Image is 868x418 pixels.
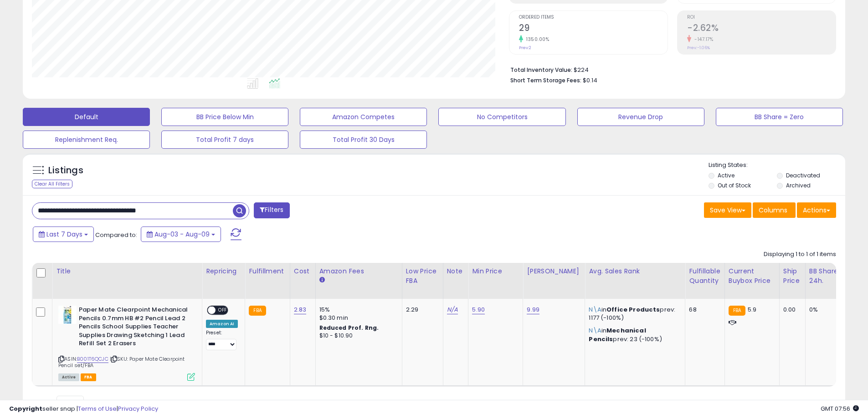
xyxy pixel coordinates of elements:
a: Terms of Use [78,404,117,413]
div: 2.29 [406,306,436,314]
span: ROI [687,15,836,20]
div: Ship Price [783,267,801,286]
div: Title [56,267,198,276]
button: Replenishment Req. [23,131,150,149]
label: Out of Stock [718,181,751,189]
button: No Competitors [438,108,565,126]
div: 0.00 [783,306,798,314]
img: 41ZdJ-vXFeL._SL40_.jpg [58,306,77,324]
span: Last 7 Days [46,230,82,239]
span: Ordered Items [519,15,668,20]
button: Columns [753,202,796,218]
div: Clear All Filters [32,180,72,188]
div: Note [447,267,465,276]
small: Prev: -1.06% [687,45,710,50]
span: Mechanical Pencils [589,326,646,343]
span: Columns [759,206,787,215]
div: Amazon AI [206,320,238,328]
div: Min Price [472,267,519,276]
label: Archived [786,181,811,189]
span: FBA [81,373,96,381]
p: in prev: 1177 (-100%) [589,306,678,322]
div: Current Buybox Price [729,267,776,286]
button: Total Profit 7 days [161,131,288,149]
small: FBA [249,306,266,316]
h2: 29 [519,23,668,35]
div: ASIN: [58,306,195,380]
div: Low Price FBA [406,267,439,286]
button: Actions [797,202,836,218]
div: 15% [319,306,395,314]
b: Reduced Prof. Rng. [319,324,379,332]
div: seller snap | | [9,405,158,413]
span: Compared to: [95,231,137,239]
div: $0.30 min [319,314,395,322]
strong: Copyright [9,404,42,413]
div: 0% [809,306,839,314]
div: $10 - $10.90 [319,332,395,340]
small: -147.17% [691,36,713,43]
div: Amazon Fees [319,267,398,276]
b: Paper Mate Clearpoint Mechanical Pencils 0.7mm HB #2 Pencil Lead 2 Pencils School Supplies Teache... [79,306,190,350]
p: in prev: 23 (-100%) [589,327,678,343]
small: FBA [729,306,745,316]
small: 1350.00% [523,36,549,43]
span: N\A [589,326,601,335]
a: B001T6QCJC [77,355,108,363]
p: Listing States: [709,161,845,170]
button: Revenue Drop [577,108,704,126]
a: 9.99 [527,305,539,314]
button: Amazon Competes [300,108,427,126]
div: BB Share 24h. [809,267,842,286]
button: Aug-03 - Aug-09 [141,227,221,242]
b: Short Term Storage Fees: [510,76,581,84]
div: Displaying 1 to 1 of 1 items [764,250,836,259]
span: Aug-03 - Aug-09 [154,230,210,239]
div: Fulfillable Quantity [689,267,720,286]
a: N/A [447,305,458,314]
button: Total Profit 30 Days [300,131,427,149]
button: BB Share = Zero [716,108,843,126]
div: 68 [689,306,717,314]
div: Avg. Sales Rank [589,267,681,276]
span: | SKU: Paper Mate Clearpoint Pencil set/FBA [58,355,185,369]
span: OFF [216,307,230,314]
button: Save View [704,202,751,218]
h2: -2.62% [687,23,836,35]
button: Filters [254,202,289,218]
span: All listings currently available for purchase on Amazon [58,373,79,381]
small: Amazon Fees. [319,276,325,284]
div: [PERSON_NAME] [527,267,581,276]
span: 2025-08-17 07:56 GMT [821,404,859,413]
button: BB Price Below Min [161,108,288,126]
span: Office Products [606,305,660,314]
span: N\A [589,305,601,314]
span: 5.9 [748,305,756,314]
button: Default [23,108,150,126]
div: Cost [294,267,312,276]
small: Prev: 2 [519,45,531,50]
div: Fulfillment [249,267,286,276]
a: Privacy Policy [118,404,158,413]
b: Total Inventory Value: [510,66,572,74]
span: Show: entries [39,398,104,407]
li: $224 [510,64,829,75]
div: Preset: [206,330,238,350]
label: Active [718,171,734,179]
button: Last 7 Days [33,227,94,242]
label: Deactivated [786,171,820,179]
a: 5.90 [472,305,485,314]
span: $0.14 [583,76,597,85]
div: Repricing [206,267,241,276]
h5: Listings [48,164,83,177]
a: 2.83 [294,305,307,314]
